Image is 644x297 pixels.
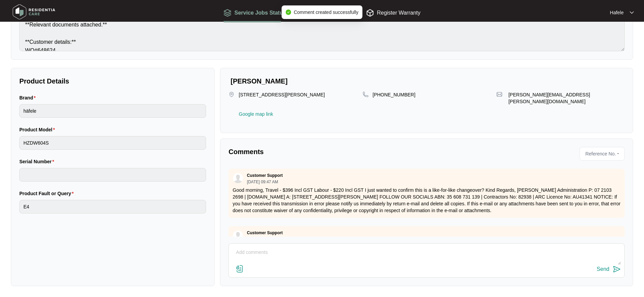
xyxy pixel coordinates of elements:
p: Good morning, Travel - $396 Incl GST Labour - $220 Incl GST I just wanted to confirm this is a li... [233,187,621,214]
p: [STREET_ADDRESS][PERSON_NAME] [239,91,325,105]
img: Register Warranty icon [366,9,374,17]
div: Send [597,266,609,272]
label: Product Model [19,126,58,133]
img: user.svg [233,173,243,183]
input: Product Model [19,136,206,150]
p: [PHONE_NUMBER] [373,91,416,98]
a: Google map link [239,112,273,116]
p: Hafele [610,9,624,16]
img: map-pin [496,91,502,97]
div: Service Jobs Status [223,8,286,17]
img: file-attachment-doc.svg [236,265,244,273]
p: Customer Support [247,173,282,178]
p: [PERSON_NAME] [231,76,625,86]
p: Comments [228,147,422,156]
textarea: Hi Team, Hope you are well. Can you please send us first a break down quote for additional travel... [19,5,625,51]
p: [DATE] 09:47 AM [247,180,282,184]
img: map-pin [363,91,369,97]
label: Serial Number [19,158,57,165]
input: Brand [19,104,206,118]
input: Product Fault or Query [19,200,206,214]
p: Product Details [19,76,206,86]
input: Serial Number [19,168,206,182]
span: Reference No. [583,149,616,159]
label: Product Fault or Query [19,190,76,197]
p: Customer Support [247,230,282,236]
img: user.svg [233,230,243,241]
p: - [617,149,622,159]
img: Service Jobs Status icon [223,9,232,17]
span: check-circle [286,10,291,15]
img: dropdown arrow [630,11,634,14]
button: Send [597,265,621,274]
label: Brand [19,94,38,101]
img: send-icon.svg [613,265,621,273]
img: residentia care logo [10,2,58,22]
span: Comment created successfully [294,10,358,15]
div: Register Warranty [366,8,420,17]
p: [PERSON_NAME][EMAIL_ADDRESS][PERSON_NAME][DOMAIN_NAME] [509,91,625,105]
img: map-pin [228,91,235,97]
